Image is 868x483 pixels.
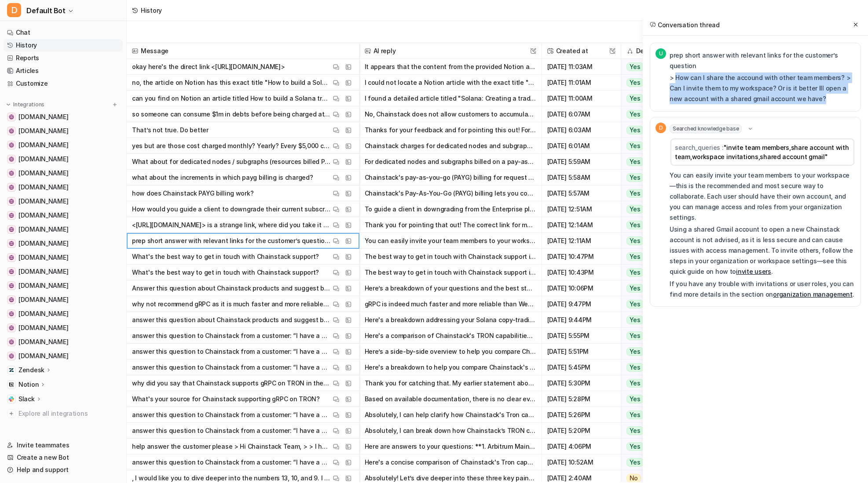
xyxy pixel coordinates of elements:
[4,265,123,278] a: docs.arbitrum.io[DOMAIN_NAME]
[365,360,536,375] button: Here's a breakdown to help you compare Chainstack's Tron capabilities with [PERSON_NAME] and deci...
[656,48,666,59] span: U
[626,316,644,324] span: Yes
[132,233,331,249] p: prep short answer with relevant links for the customer’s question &gt; How can I share the accoun...
[546,375,617,391] span: [DATE] 5:30PM
[546,280,617,296] span: [DATE] 10:06PM
[18,267,68,276] span: [DOMAIN_NAME]
[9,255,14,260] img: docs.polygon.technology
[670,124,742,133] span: Searched knowledge base
[546,106,617,122] span: [DATE] 6:07AM
[365,59,536,75] button: It appears that the content from the provided Notion article, "How to build a Solana trading bot,...
[4,294,123,306] a: docs.optimism.io[DOMAIN_NAME]
[621,454,675,470] button: Yes
[675,144,849,160] span: "invite team members,share account with team,workspace invitations,shared account gmail"
[546,75,617,91] span: [DATE] 11:01AM
[18,281,68,290] span: [DOMAIN_NAME]
[18,127,68,135] span: [DOMAIN_NAME]
[626,157,644,166] span: Yes
[9,114,14,120] img: docs.chainstack.com
[5,102,11,108] img: expand menu
[141,6,162,15] div: History
[626,363,644,372] span: Yes
[132,375,331,391] p: why did you say that Chainstack supports gRPC on TRON in the original reply? In the feature compa...
[626,331,644,340] span: Yes
[4,100,47,109] button: Integrations
[546,233,617,249] span: [DATE] 12:11AM
[621,249,675,265] button: Yes
[9,227,14,232] img: developers.tron.network
[365,106,536,122] button: No, Chainstack does not allow customers to accumulate unlimited debt (such as $1 million) before ...
[9,311,14,316] img: aptos.dev
[621,439,675,454] button: Yes
[18,253,68,262] span: [DOMAIN_NAME]
[365,91,536,106] button: I found a detailed article titled "Solana: Creating a trading and sniping [DOMAIN_NAME] bot" that...
[132,75,331,91] p: no, the article on Notion has this exact title "How to build a Solana trading bot"
[546,360,617,375] span: [DATE] 5:45PM
[626,221,644,229] span: Yes
[621,138,675,154] button: Yes
[546,407,617,423] span: [DATE] 5:26PM
[546,122,617,138] span: [DATE] 6:03AM
[18,407,119,421] span: Explore all integrations
[9,241,14,246] img: geth.ethereum.org
[132,407,331,423] p: answer this question to Chainstack from a customer: “I have a question for you about Tron. We are...
[621,106,675,122] button: Yes
[626,300,644,309] span: Yes
[621,391,675,407] button: Yes
[621,91,675,106] button: Yes
[621,201,675,217] button: Yes
[26,4,66,17] span: Default Bot
[546,312,617,328] span: [DATE] 9:44PM
[132,122,209,138] p: That’s not true. Do better
[546,296,617,312] span: [DATE] 9:47PM
[9,396,14,402] img: Slack
[626,142,644,150] span: Yes
[18,211,68,220] span: [DOMAIN_NAME]
[18,366,44,374] p: Zendesk
[626,426,644,435] span: Yes
[365,280,536,296] button: Here’s a breakdown of your questions and the best steps forward: --- **1. Does my $50 plan includ...
[132,154,331,170] p: What about for dedicated nodes / subgraphs (resources billed PAYG by hour)?
[130,43,355,59] span: Message
[365,75,536,91] button: I could not locate a Notion article with the exact title "How to build a Solana trading bot" in t...
[18,169,68,178] span: [DOMAIN_NAME]
[4,322,123,334] a: nimbus.guide[DOMAIN_NAME]
[546,454,617,470] span: [DATE] 10:52AM
[626,189,644,198] span: Yes
[546,423,617,439] span: [DATE] 5:20PM
[365,170,536,185] button: Chainstack's pay-as-you-go (PAYG) billing for request unit (RU) overages is charged in fixed incr...
[365,122,536,138] button: Thanks for your feedback and for pointing this out! For dedicated nodes and subgraphs billed by t...
[18,225,68,234] span: [DOMAIN_NAME]
[4,181,123,193] a: docs.ton.org[DOMAIN_NAME]
[670,224,855,277] p: Using a shared Gmail account to open a new Chainstack account is not advised, as it is less secur...
[626,410,644,419] span: Yes
[670,73,855,104] p: > How can I share the accound with other team members? > Can I invite them to my workspace? Or is...
[132,170,313,185] p: what about the increments in which payg billing is charged?
[670,170,855,223] p: You can easily invite your team members to your workspace—this is the recommended and most secure...
[626,379,644,388] span: Yes
[9,185,14,190] img: docs.ton.org
[365,375,536,391] button: Thank you for catching that. My earlier statement about Chainstack supporting gRPC for TRON was i...
[4,223,123,236] a: developers.tron.network[DOMAIN_NAME]
[621,122,675,138] button: Yes
[546,154,617,170] span: [DATE] 5:59AM
[626,442,644,451] span: Yes
[9,128,14,134] img: chainstack.com
[132,59,285,75] p: okay here's the direct link <[URL][DOMAIN_NAME]>
[9,339,14,345] img: developer.bitcoin.org
[18,141,68,149] span: [DOMAIN_NAME]
[621,75,675,91] button: Yes
[675,144,724,151] span: search_queries :
[4,65,123,77] a: Articles
[773,291,853,298] a: organization management
[132,91,331,106] p: can you find on Notion an article titled How to build a Solana trading bot and review it for accu...
[546,43,617,59] span: Created at
[546,201,617,217] span: [DATE] 12:51AM
[4,308,123,320] a: aptos.dev[DOMAIN_NAME]
[4,237,123,250] a: geth.ethereum.org[DOMAIN_NAME]
[132,296,331,312] p: why not recommend gRPC as it is much faster and more reliable than WebSockets?
[132,217,331,233] p: <[URL][DOMAIN_NAME]> is a strange link, where did you take it from? It should really be <[URL][DO...
[18,338,68,346] span: [DOMAIN_NAME]
[4,336,123,348] a: developer.bitcoin.org[DOMAIN_NAME]
[621,233,675,249] button: Yes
